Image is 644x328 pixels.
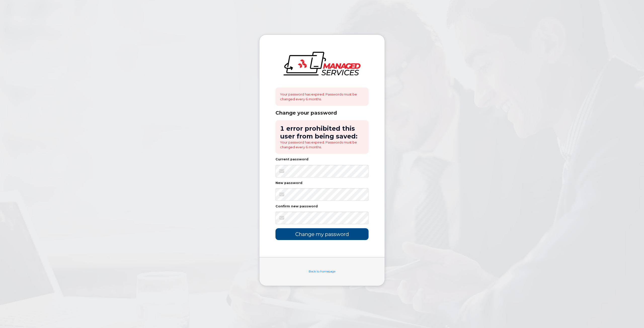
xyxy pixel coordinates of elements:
label: Current password [275,158,308,161]
li: Your password has expired. Passwords must be changed every 6 months. [280,140,364,149]
label: New password [275,181,302,185]
input: Change my password [275,228,369,240]
a: Back to homepage [309,270,335,273]
label: Confirm new password [275,205,318,208]
img: logo-large.png [284,52,360,75]
div: Change your password [275,110,369,116]
div: Your password has expired. Passwords must be changed every 6 months. [275,87,369,106]
h2: 1 error prohibited this user from being saved: [280,125,364,140]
